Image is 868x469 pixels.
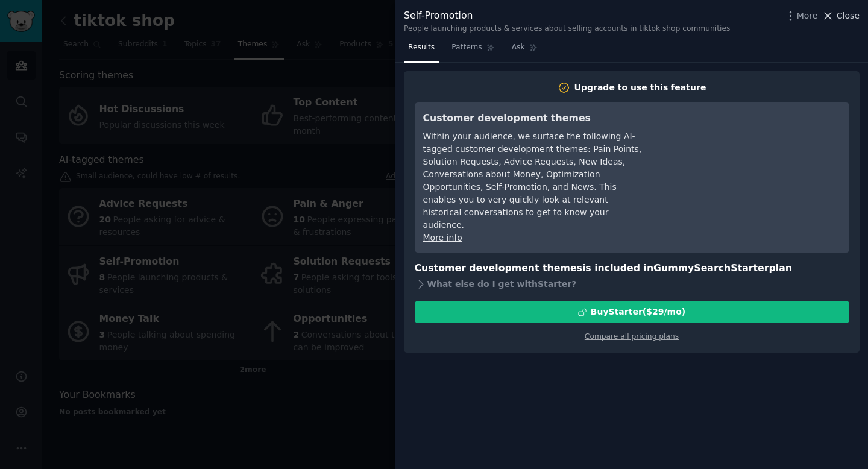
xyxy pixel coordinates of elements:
span: GummySearch Starter [653,262,769,274]
div: What else do I get with Starter ? [415,275,849,292]
span: Patterns [451,42,482,53]
a: Compare all pricing plans [585,332,679,341]
span: Results [408,42,435,53]
h3: Customer development themes [423,111,643,126]
button: More [784,10,818,22]
div: Within your audience, we surface the following AI-tagged customer development themes: Pain Points... [423,130,643,231]
span: Close [837,10,860,22]
iframe: YouTube video player [660,111,841,201]
a: Ask [508,38,542,63]
h3: Customer development themes is included in plan [415,261,849,276]
span: More [797,10,818,22]
button: Close [822,10,860,22]
span: Ask [512,42,525,53]
a: Results [404,38,439,63]
div: Self-Promotion [404,8,730,24]
a: More info [423,233,462,242]
div: People launching products & services about selling accounts in tiktok shop communities [404,24,730,34]
a: Patterns [447,38,498,63]
div: Buy Starter ($ 29 /mo ) [591,306,685,318]
div: Upgrade to use this feature [574,81,706,94]
button: BuyStarter($29/mo) [415,301,849,323]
